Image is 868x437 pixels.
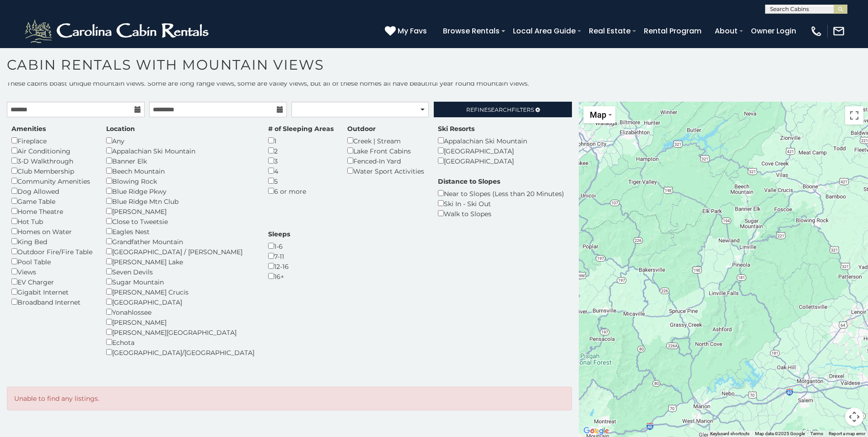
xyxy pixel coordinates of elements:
[106,216,254,226] div: Close to Tweetsie
[347,124,376,133] label: Outdoor
[11,186,92,196] div: Dog Allowed
[11,246,92,257] div: Outdoor Fire/Fire Table
[845,408,863,426] button: Map camera controls
[508,23,580,39] a: Local Area Guide
[106,136,254,146] div: Any
[466,106,534,113] span: Refine Filters
[11,236,92,246] div: King Bed
[829,431,865,436] a: Report a map error
[11,124,46,133] label: Amenities
[106,124,135,133] label: Location
[106,317,254,327] div: [PERSON_NAME]
[584,23,635,39] a: Real Estate
[23,17,213,45] img: White-1-2.png
[11,257,92,267] div: Pool Table
[268,146,334,156] div: 2
[106,166,254,176] div: Beech Mountain
[438,188,564,198] div: Near to Slopes (Less than 20 Minutes)
[106,156,254,166] div: Banner Elk
[710,431,749,437] button: Keyboard shortcuts
[11,297,92,307] div: Broadband Internet
[11,136,92,146] div: Fireplace
[832,25,845,38] img: mail-regular-white.png
[268,241,290,251] div: 1-6
[14,394,565,403] p: Unable to find any listings.
[845,106,863,125] button: Toggle fullscreen view
[434,102,571,117] a: RefineSearchFilters
[11,196,92,206] div: Game Table
[438,156,527,166] div: [GEOGRAPHIC_DATA]
[438,146,527,156] div: [GEOGRAPHIC_DATA]
[639,23,706,39] a: Rental Program
[347,136,424,146] div: Creek | Stream
[268,166,334,176] div: 4
[268,124,334,133] label: # of Sleeping Areas
[106,246,254,257] div: [GEOGRAPHIC_DATA] / [PERSON_NAME]
[11,146,92,156] div: Air Conditioning
[106,297,254,307] div: [GEOGRAPHIC_DATA]
[11,287,92,297] div: Gigabit Internet
[11,156,92,166] div: 3-D Walkthrough
[583,106,615,123] button: Change map style
[106,277,254,287] div: Sugar Mountain
[106,196,254,206] div: Blue Ridge Mtn Club
[11,176,92,186] div: Community Amenities
[581,425,611,437] a: Open this area in Google Maps (opens a new window)
[385,25,429,37] a: My Favs
[398,25,427,37] span: My Favs
[710,23,742,39] a: About
[106,327,254,337] div: [PERSON_NAME][GEOGRAPHIC_DATA]
[438,177,500,186] label: Distance to Slopes
[755,431,805,436] span: Map data ©2025 Google
[11,277,92,287] div: EV Charger
[590,110,606,120] span: Map
[347,146,424,156] div: Lake Front Cabins
[438,136,527,146] div: Appalachian Ski Mountain
[268,251,290,261] div: 7-11
[106,146,254,156] div: Appalachian Ski Mountain
[106,347,254,357] div: [GEOGRAPHIC_DATA]/[GEOGRAPHIC_DATA]
[347,166,424,176] div: Water Sport Activities
[106,307,254,317] div: Yonahlossee
[438,23,504,39] a: Browse Rentals
[810,431,823,436] a: Terms
[11,166,92,176] div: Club Membership
[438,198,564,208] div: Ski In - Ski Out
[106,186,254,196] div: Blue Ridge Pkwy
[268,176,334,186] div: 5
[347,156,424,166] div: Fenced-In Yard
[268,136,334,146] div: 1
[268,229,290,239] label: Sleeps
[810,25,823,38] img: phone-regular-white.png
[106,226,254,236] div: Eagles Nest
[11,226,92,236] div: Homes on Water
[106,257,254,267] div: [PERSON_NAME] Lake
[106,236,254,246] div: Grandfather Mountain
[746,23,801,39] a: Owner Login
[11,216,92,226] div: Hot Tub
[11,206,92,216] div: Home Theatre
[438,208,564,218] div: Walk to Slopes
[268,271,290,281] div: 16+
[581,425,611,437] img: Google
[106,176,254,186] div: Blowing Rock
[11,267,92,277] div: Views
[106,287,254,297] div: [PERSON_NAME] Crucis
[488,106,512,113] span: Search
[438,124,474,133] label: Ski Resorts
[106,267,254,277] div: Seven Devils
[268,261,290,271] div: 12-16
[106,337,254,347] div: Echota
[106,206,254,216] div: [PERSON_NAME]
[268,156,334,166] div: 3
[268,186,334,196] div: 6 or more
